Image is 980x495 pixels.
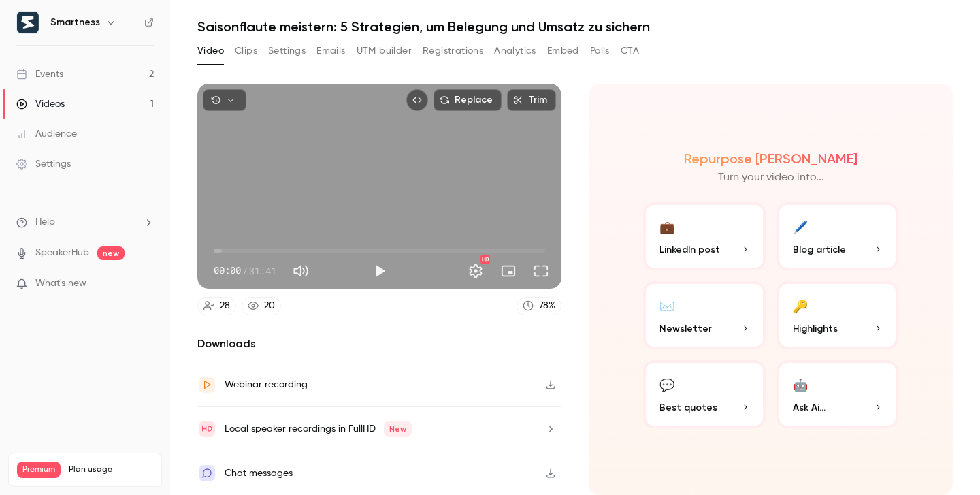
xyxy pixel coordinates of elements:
div: 💬 [659,374,674,395]
button: Video [197,40,224,62]
span: Plan usage [69,464,153,475]
button: 🔑Highlights [777,281,899,349]
button: UTM builder [357,40,412,62]
button: Trim [507,89,556,111]
div: 20 [264,299,275,313]
div: Chat messages [225,465,293,481]
span: LinkedIn post [659,242,720,257]
span: Best quotes [659,400,717,415]
button: 🖊️Blog article [777,202,899,270]
span: Blog article [793,242,846,257]
button: Polls [590,40,610,62]
a: 20 [242,297,281,315]
span: What's new [35,276,86,291]
div: Settings [16,157,71,171]
button: Full screen [527,257,555,285]
span: Newsletter [659,321,712,336]
div: Events [16,67,63,81]
img: Smartness [17,12,39,33]
div: HD [480,255,490,264]
div: 00:00 [214,264,276,278]
button: Settings [268,40,306,62]
button: Clips [235,40,257,62]
button: ✉️Newsletter [643,281,766,349]
button: CTA [621,40,639,62]
h2: Repurpose [PERSON_NAME] [684,150,857,167]
span: Ask Ai... [793,400,826,415]
button: Mute [287,257,314,285]
h6: Smartness [50,16,100,29]
div: 🖊️ [793,216,808,237]
span: New [384,421,412,437]
button: 💬Best quotes [643,360,766,428]
a: SpeakerHub [35,246,89,260]
div: Webinar recording [225,377,308,393]
p: Turn your video into... [718,170,824,186]
button: Emails [316,40,345,62]
div: 78 % [539,299,555,313]
button: Embed video [406,89,428,111]
a: 28 [197,297,236,315]
h2: Downloads [197,336,561,352]
a: 78% [517,297,561,315]
div: Local speaker recordings in FullHD [225,421,412,437]
button: Play [366,257,393,285]
span: Premium [17,462,61,478]
li: help-dropdown-opener [16,215,154,229]
button: Turn on miniplayer [495,257,522,285]
span: 00:00 [214,264,241,278]
span: / [242,264,248,278]
div: 28 [220,299,230,313]
button: 💼LinkedIn post [643,202,766,270]
div: 🔑 [793,295,808,316]
button: Registrations [423,40,483,62]
span: 31:41 [249,264,276,278]
button: 🤖Ask Ai... [777,360,899,428]
button: Embed [547,40,579,62]
button: Settings [462,257,489,285]
button: Analytics [494,40,536,62]
div: Videos [16,97,65,111]
div: ✉️ [659,295,674,316]
h1: Saisonflaute meistern: 5 Strategien, um Belegung und Umsatz zu sichern [197,18,953,35]
span: new [97,246,125,260]
div: 🤖 [793,374,808,395]
div: Audience [16,127,77,141]
span: Help [35,215,55,229]
span: Highlights [793,321,838,336]
iframe: Noticeable Trigger [137,278,154,290]
div: 💼 [659,216,674,237]
button: Replace [434,89,502,111]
